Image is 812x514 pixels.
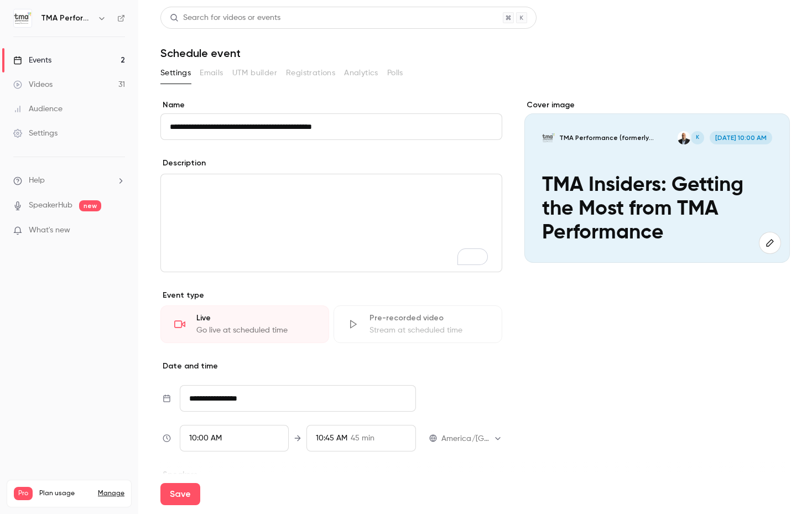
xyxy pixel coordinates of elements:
[29,225,70,236] span: What's new
[98,489,124,498] a: Manage
[369,325,488,336] div: Stream at scheduled time
[189,434,222,442] span: 10:00 AM
[29,175,45,186] span: Help
[710,131,772,144] span: [DATE] 10:00 AM
[344,68,378,79] span: Analytics
[14,9,32,27] img: TMA Performance (formerly DecisionWise)
[13,55,51,66] div: Events
[160,290,502,301] p: Event type
[41,13,93,24] h6: TMA Performance (formerly DecisionWise)
[39,489,91,498] span: Plan usage
[441,433,502,444] div: America/[GEOGRAPHIC_DATA]
[29,200,72,211] a: SpeakerHub
[160,100,502,111] label: Name
[306,425,415,451] div: To
[351,433,374,444] span: 45 min
[13,175,125,186] li: help-dropdown-opener
[196,325,315,336] div: Go live at scheduled time
[160,158,206,169] label: Description
[524,100,790,111] label: Cover image
[542,131,555,144] img: TMA Insiders: Getting the Most from TMA Performance
[180,425,289,451] div: From
[180,385,416,412] input: Tue, Feb 17, 2026
[369,313,488,324] div: Pre-recorded video
[559,133,676,142] p: TMA Performance (formerly DecisionWise)
[160,174,502,272] section: description
[160,361,502,372] p: Date and time
[334,305,502,343] div: Pre-recorded videoStream at scheduled time
[160,483,200,505] button: Save
[678,131,691,144] img: Skylar de Jong
[170,12,280,24] div: Search for videos or events
[13,79,53,90] div: Videos
[200,68,223,79] span: Emails
[286,68,335,79] span: Registrations
[196,313,315,324] div: Live
[542,174,772,245] p: TMA Insiders: Getting the Most from TMA Performance
[160,46,790,60] h1: Schedule event
[161,174,502,272] div: editor
[690,130,705,146] div: K
[79,200,101,211] span: new
[160,305,329,343] div: LiveGo live at scheduled time
[13,128,58,139] div: Settings
[387,68,403,79] span: Polls
[316,434,347,442] span: 10:45 AM
[160,64,191,82] button: Settings
[13,103,63,115] div: Audience
[232,68,277,79] span: UTM builder
[14,487,33,500] span: Pro
[161,174,502,272] div: To enrich screen reader interactions, please activate Accessibility in Grammarly extension settings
